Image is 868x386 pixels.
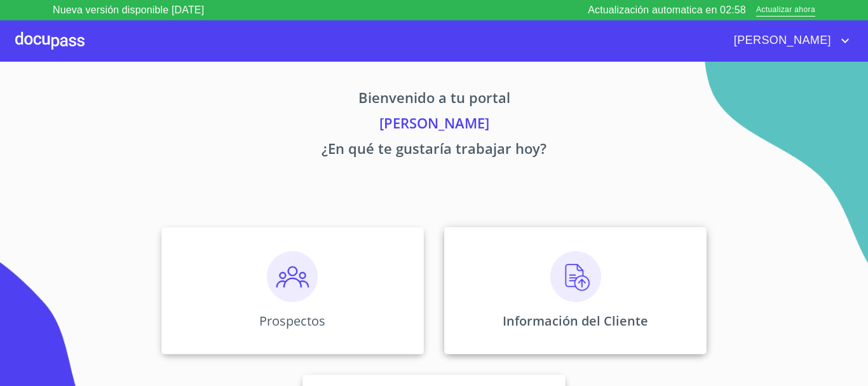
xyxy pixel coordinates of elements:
p: [PERSON_NAME] [43,113,825,138]
img: prospectos.png [267,251,318,302]
span: Actualizar ahora [756,4,815,17]
p: ¿En qué te gustaría trabajar hoy? [43,138,825,163]
button: account of current user [724,31,853,51]
p: Prospectos [259,312,325,329]
p: Nueva versión disponible [DATE] [53,3,204,18]
img: carga.png [550,251,601,302]
p: Información del Cliente [503,312,648,329]
span: [PERSON_NAME] [724,31,837,51]
p: Actualización automatica en 02:58 [588,3,746,18]
p: Bienvenido a tu portal [43,87,825,113]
